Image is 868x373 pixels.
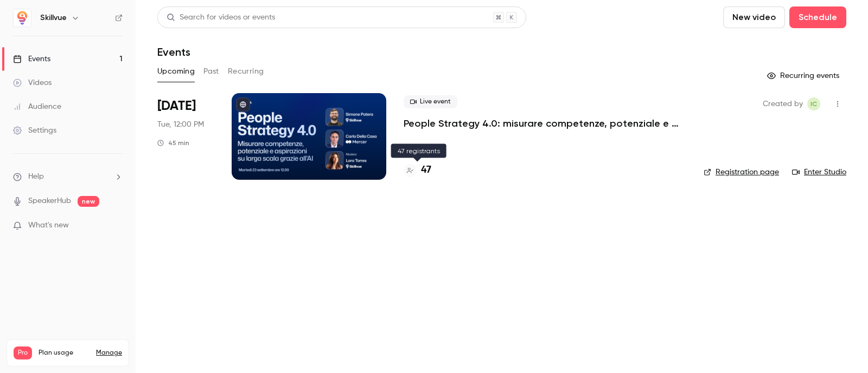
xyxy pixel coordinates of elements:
[157,93,214,180] div: Sep 23 Tue, 12:00 PM (Europe/Rome)
[78,196,99,207] span: new
[13,77,52,88] div: Videos
[14,346,32,359] span: Pro
[14,9,31,27] img: Skillvue
[789,6,846,28] button: Schedule
[763,97,803,110] span: Created by
[40,12,67,23] h6: Skillvue
[723,6,785,28] button: New video
[807,97,820,110] span: Irene Cassanmagnago
[28,28,155,37] div: [PERSON_NAME]: [DOMAIN_NAME]
[13,125,56,136] div: Settings
[28,220,69,231] span: What's new
[39,349,90,357] span: Plan usage
[810,97,817,110] span: IC
[167,12,275,23] div: Search for videos or events
[203,63,219,80] button: Past
[421,163,431,178] h4: 47
[109,63,118,71] img: tab_keywords_by_traffic_grey.svg
[17,17,26,26] img: logo_orange.svg
[704,167,779,178] a: Registration page
[157,119,204,130] span: Tue, 12:00 PM
[13,171,123,182] li: help-dropdown-opener
[404,117,686,130] a: People Strategy 4.0: misurare competenze, potenziale e aspirazioni su larga scala con l’AI
[45,63,54,71] img: tab_domain_overview_orange.svg
[157,97,196,115] span: [DATE]
[228,63,264,80] button: Recurring
[28,171,44,182] span: Help
[157,63,195,80] button: Upcoming
[792,167,846,178] a: Enter Studio
[404,95,457,108] span: Live event
[13,101,61,112] div: Audience
[96,349,122,357] a: Manage
[404,163,431,178] a: 47
[157,139,189,147] div: 45 min
[762,67,846,84] button: Recurring events
[121,64,180,71] div: Keyword (traffico)
[157,45,190,58] h1: Events
[13,54,50,64] div: Events
[17,28,26,37] img: website_grey.svg
[57,64,83,71] div: Dominio
[28,195,71,207] a: SpeakerHub
[30,17,53,26] div: v 4.0.25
